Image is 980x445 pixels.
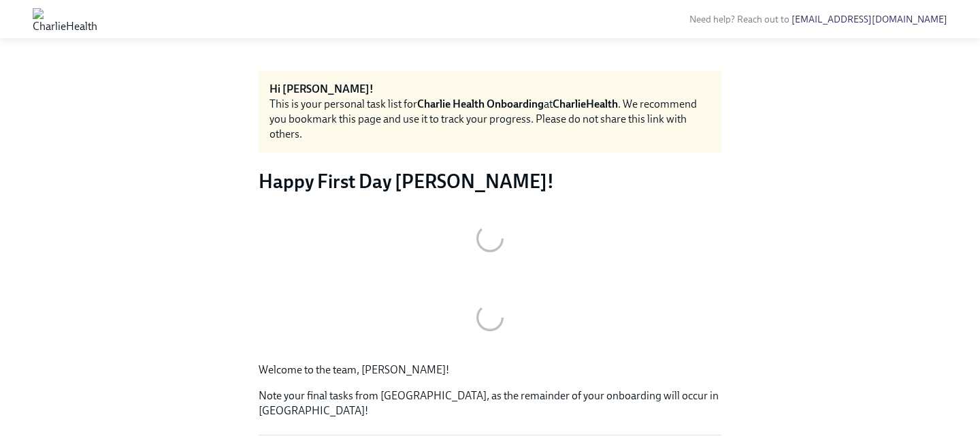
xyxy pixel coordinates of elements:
[417,97,544,110] strong: Charlie Health Onboarding
[259,204,721,273] button: Zoom image
[33,8,97,30] img: CharlieHealth
[689,14,947,25] span: Need help? Reach out to
[259,283,721,352] button: Zoom image
[259,363,721,378] p: Welcome to the team, [PERSON_NAME]!
[259,388,721,418] p: Note your final tasks from [GEOGRAPHIC_DATA], as the remainder of your onboarding will occur in [...
[269,97,710,142] div: This is your personal task list for at . We recommend you bookmark this page and use it to track ...
[553,97,618,110] strong: CharlieHealth
[269,82,374,95] strong: Hi [PERSON_NAME]!
[791,14,947,25] a: [EMAIL_ADDRESS][DOMAIN_NAME]
[259,169,721,194] h3: Happy First Day [PERSON_NAME]!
